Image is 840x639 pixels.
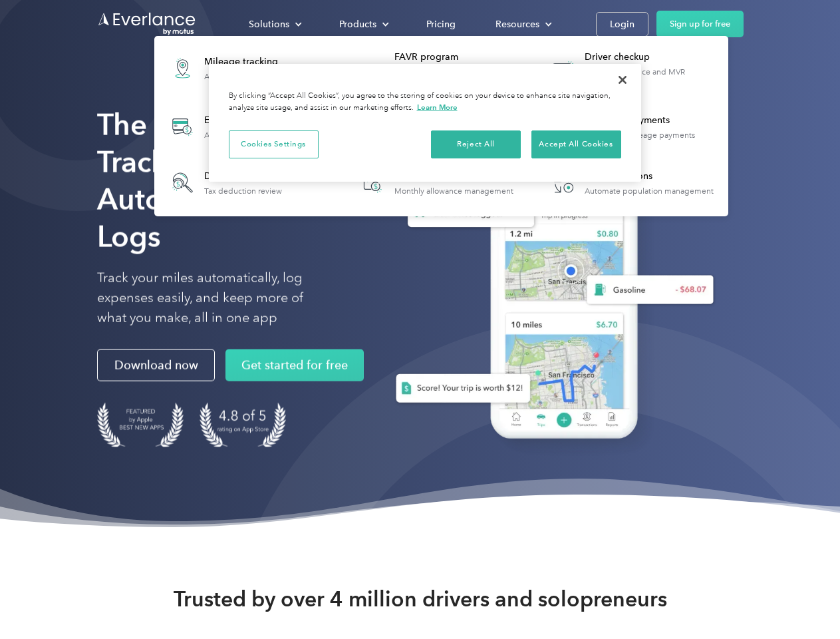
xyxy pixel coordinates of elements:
a: Mileage trackingAutomatic mileage logs [161,44,297,93]
strong: Trusted by over 4 million drivers and solopreneurs [174,586,667,612]
a: Go to homepage [97,11,197,37]
nav: Products [154,36,728,216]
div: FAVR program [394,51,531,64]
div: HR Integrations [585,170,714,183]
a: Download now [97,349,215,381]
div: Mileage tracking [204,55,291,69]
a: More information about your privacy, opens in a new tab [417,103,458,112]
div: Automatic transaction logs [204,130,300,140]
img: Badge for Featured by Apple Best New Apps [97,403,184,447]
a: HR IntegrationsAutomate population management [541,161,720,204]
div: Monthly allowance management [394,186,513,196]
div: Tax deduction review [204,186,282,196]
div: Expense tracking [204,114,300,127]
div: Login [610,16,634,33]
div: By clicking “Accept All Cookies”, you agree to the storing of cookies on your device to enhance s... [229,91,621,114]
div: Solutions [249,16,289,33]
p: Track your miles automatically, log expenses easily, and keep more of what you make, all in one app [97,268,335,328]
div: Deduction finder [204,170,282,183]
div: Cookie banner [209,64,641,182]
div: License, insurance and MVR verification [585,67,721,86]
div: Privacy [209,64,641,182]
a: FAVR programFixed & Variable Rate reimbursement design & management [351,44,531,93]
a: Pricing [413,13,469,36]
div: Automate population management [585,186,714,196]
div: Pricing [426,16,456,33]
img: Everlance, mileage tracker app, expense tracking app [374,126,724,459]
div: Resources [482,13,563,36]
div: Solutions [235,13,313,36]
div: Products [326,13,400,36]
a: Sign up for free [656,11,744,37]
button: Close [608,65,637,95]
a: Expense trackingAutomatic transaction logs [161,103,307,151]
a: Accountable planMonthly allowance management [351,161,520,204]
button: Cookies Settings [229,130,319,158]
button: Accept All Cookies [531,130,621,158]
div: Resources [495,16,539,33]
a: Deduction finderTax deduction review [161,161,289,204]
a: Driver checkupLicense, insurance and MVR verification [541,44,722,93]
div: Automatic mileage logs [204,72,291,81]
a: Get started for free [225,349,364,381]
div: Products [339,16,376,33]
div: Driver checkup [585,51,721,64]
a: Login [596,12,648,37]
button: Reject All [431,130,521,158]
img: 4.9 out of 5 stars on the app store [200,403,286,447]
